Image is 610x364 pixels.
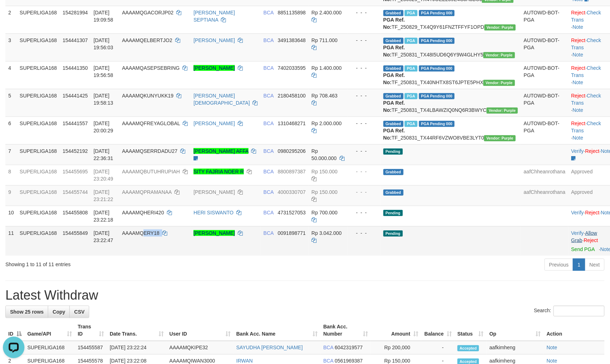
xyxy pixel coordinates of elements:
span: Grabbed [383,10,404,16]
a: Note [573,107,583,113]
span: 154441307 [63,37,88,43]
span: Rp 150.000 [311,189,337,195]
span: Copy 4731527053 to clipboard [278,210,306,215]
span: Vendor URL: https://trx4.1velocity.biz [483,52,515,58]
span: Grabbed [383,65,404,72]
a: Reject [571,10,586,15]
td: AUTOWD-BOT-PGA [521,33,568,61]
span: BCA [323,345,333,351]
td: SUPERLIGA168 [24,341,75,355]
a: 1 [573,259,585,271]
td: [DATE] 23:22:24 [107,341,167,355]
td: aafChheanrothana [521,165,568,185]
span: [DATE] 19:56:03 [94,37,113,50]
span: Copy 4000330707 to clipboard [278,189,306,195]
span: AAAAMQFREYAGLOBAL [122,120,180,126]
th: User ID: activate to sort column ascending [167,320,233,341]
span: Vendor URL: https://trx4.1velocity.biz [484,24,516,31]
span: [DATE] 19:56:58 [94,65,113,78]
td: TF_250829_TX4Q9Y61FNZTFFYF1OPD [381,6,521,33]
span: Copy 0980295206 to clipboard [278,148,306,154]
td: AAAAMQKIPE32 [167,341,233,355]
th: Bank Acc. Number: activate to sort column ascending [320,320,371,341]
td: SUPERLIGA168 [17,33,60,61]
a: Reject [571,37,586,43]
span: Copy 8800897387 to clipboard [278,169,306,174]
th: Date Trans.: activate to sort column ascending [107,320,167,341]
a: Verify [571,210,584,215]
span: AAAAMQPRAMANAA [122,189,172,195]
a: Show 25 rows [5,306,48,318]
th: Action [544,320,605,341]
td: SUPERLIGA168 [17,117,60,144]
span: BCA [264,230,274,236]
span: Pending [383,149,403,155]
td: TF_250831_TX40NHTX8ST6JPTE5PHX [381,61,521,89]
span: Rp 1.400.000 [311,65,342,71]
span: Show 25 rows [10,309,44,315]
span: AAAAMQSERRDADU27 [122,148,177,154]
a: SITY FAJRIA NOER R [194,169,244,174]
div: - - - [350,209,378,216]
a: Reject [585,210,600,215]
span: PGA Pending [419,65,455,72]
a: Verify [571,230,584,236]
a: Reject [571,93,586,99]
div: - - - [350,92,378,99]
a: Allow Grab [571,230,597,243]
td: AUTOWD-BOT-PGA [521,6,568,33]
span: BCA [264,10,274,15]
td: aafkimheng [487,341,544,355]
td: 8 [5,165,17,185]
div: Showing 1 to 11 of 11 entries [5,258,249,268]
div: - - - [350,229,378,237]
span: Pending [383,231,403,237]
a: IRWAN [236,358,253,364]
a: Note [547,358,557,364]
td: SUPERLIGA168 [17,89,60,117]
a: [PERSON_NAME][DEMOGRAPHIC_DATA] [194,93,250,106]
span: BCA [323,358,333,364]
span: BCA [264,148,274,154]
span: Marked by aafsoycanthlai [405,121,417,127]
span: BCA [264,210,274,215]
td: 154455587 [75,341,107,355]
a: Reject [571,120,586,126]
span: 154455808 [63,210,88,215]
th: Trans ID: activate to sort column ascending [75,320,107,341]
b: PGA Ref. No: [383,17,405,30]
div: - - - [350,64,378,72]
a: Send PGA [571,246,595,252]
a: Next [585,259,605,271]
td: AUTOWD-BOT-PGA [521,61,568,89]
span: BCA [264,37,274,43]
span: Vendor URL: https://trx4.1velocity.biz [484,135,515,141]
td: TF_250831_TX4LBAWZIQ0NQ6R3BWYC [381,89,521,117]
td: 10 [5,206,17,226]
a: [PERSON_NAME] [194,230,235,236]
span: BCA [264,189,274,195]
span: [DATE] 23:22:47 [94,230,113,243]
span: Marked by aafsoycanthlai [405,65,417,72]
div: - - - [350,120,378,127]
span: Copy 0561969387 to clipboard [335,358,363,364]
th: Balance: activate to sort column ascending [421,320,455,341]
a: [PERSON_NAME] [194,189,235,195]
span: PGA Pending [419,10,455,16]
th: Bank Acc. Name: activate to sort column ascending [233,320,320,341]
td: - [421,341,455,355]
span: Rp 50.000.000 [311,148,337,161]
a: Note [573,135,583,141]
span: Rp 711.000 [311,37,337,43]
a: Verify [571,148,584,154]
span: Vendor URL: https://trx4.1velocity.biz [487,108,518,114]
td: SUPERLIGA168 [17,144,60,165]
span: 154455849 [63,230,88,236]
span: AAAAMQHERI420 [122,210,164,215]
b: PGA Ref. No: [383,45,405,58]
span: AAAAMQGACORJP02 [122,10,173,15]
a: SAYUDHA [PERSON_NAME] [236,345,303,351]
span: Grabbed [383,190,404,196]
span: Marked by aafsoycanthlai [405,38,417,44]
b: PGA Ref. No: [383,128,405,141]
